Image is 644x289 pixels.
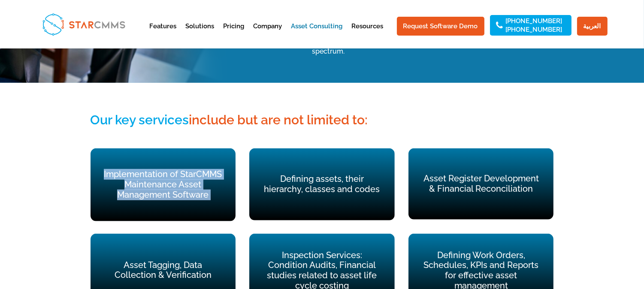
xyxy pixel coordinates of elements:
[91,112,189,127] span: Our key services
[506,18,562,24] a: [PHONE_NUMBER]
[352,23,384,44] a: Resources
[601,248,644,289] iframe: Chat Widget
[420,174,541,194] p: Asset Register Development & Financial Reconciliation
[291,23,343,44] a: Asset Consulting
[261,174,382,195] p: Defining assets, their hierarchy, classes and codes
[397,17,484,36] a: Request Software Demo
[189,112,368,127] span: include but are not limited to:
[186,23,215,44] a: Solutions
[506,27,562,33] a: [PHONE_NUMBER]
[150,23,177,44] a: Features
[103,260,224,281] p: Asset Tagging, Data Collection & Verification
[103,169,224,200] p: Implementation of StarCMMS Maintenance Asset Management Software
[39,9,129,39] img: StarCMMS
[254,23,282,44] a: Company
[224,23,245,44] a: Pricing
[577,17,608,36] a: العربية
